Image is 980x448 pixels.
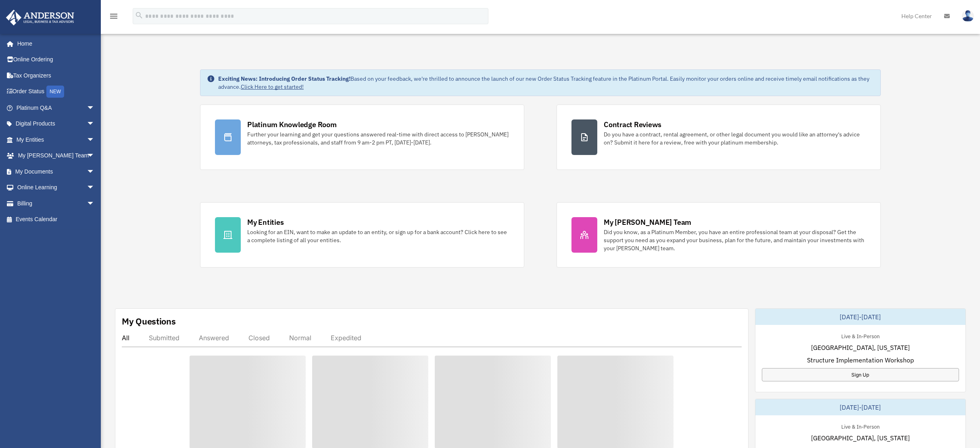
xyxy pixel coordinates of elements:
[247,119,337,130] div: Platinum Knowledge Room
[604,119,661,130] div: Contract Reviews
[331,334,361,342] div: Expedited
[807,355,914,365] span: Structure Implementation Workshop
[557,105,881,170] a: Contract Reviews Do you have a contract, rental agreement, or other legal document you would like...
[4,10,77,25] img: Anderson Advisors Platinum Portal
[87,195,103,212] span: arrow_drop_down
[6,211,107,228] a: Events Calendar
[247,217,284,227] div: My Entities
[6,148,107,164] a: My [PERSON_NAME] Teamarrow_drop_down
[6,180,107,196] a: Online Learningarrow_drop_down
[109,11,119,21] i: menu
[248,334,270,342] div: Closed
[6,36,103,52] a: Home
[835,331,886,340] div: Live & In-Person
[200,202,524,268] a: My Entities Looking for an EIN, want to make an update to an entity, or sign up for a bank accoun...
[6,163,107,180] a: My Documentsarrow_drop_down
[835,422,886,430] div: Live & In-Person
[87,148,103,164] span: arrow_drop_down
[247,130,509,147] div: Further your learning and get your questions answered real-time with direct access to [PERSON_NAM...
[6,100,107,116] a: Platinum Q&Aarrow_drop_down
[109,14,119,21] a: menu
[218,75,350,82] strong: Exciting News: Introducing Order Status Tracking!
[6,195,107,211] a: Billingarrow_drop_down
[46,86,64,98] div: NEW
[755,309,966,325] div: [DATE]-[DATE]
[811,433,910,443] span: [GEOGRAPHIC_DATA], [US_STATE]
[199,334,229,342] div: Answered
[241,83,304,90] a: Click Here to get started!
[149,334,179,342] div: Submitted
[87,180,103,196] span: arrow_drop_down
[122,315,176,327] div: My Questions
[811,343,910,352] span: [GEOGRAPHIC_DATA], [US_STATE]
[962,10,974,22] img: User Pic
[247,228,509,244] div: Looking for an EIN, want to make an update to an entity, or sign up for a bank account? Click her...
[6,52,107,68] a: Online Ordering
[200,105,524,170] a: Platinum Knowledge Room Further your learning and get your questions answered real-time with dire...
[122,334,129,342] div: All
[6,84,107,100] a: Order StatusNEW
[87,116,103,132] span: arrow_drop_down
[604,228,866,252] div: Did you know, as a Platinum Member, you have an entire professional team at your disposal? Get th...
[289,334,311,342] div: Normal
[87,132,103,148] span: arrow_drop_down
[135,11,144,20] i: search
[604,130,866,147] div: Do you have a contract, rental agreement, or other legal document you would like an attorney's ad...
[6,116,107,132] a: Digital Productsarrow_drop_down
[87,163,103,180] span: arrow_drop_down
[6,67,107,84] a: Tax Organizers
[6,132,107,148] a: My Entitiesarrow_drop_down
[755,399,966,415] div: [DATE]-[DATE]
[604,217,691,227] div: My [PERSON_NAME] Team
[218,75,874,91] div: Based on your feedback, we're thrilled to announce the launch of our new Order Status Tracking fe...
[557,202,881,268] a: My [PERSON_NAME] Team Did you know, as a Platinum Member, you have an entire professional team at...
[87,100,103,116] span: arrow_drop_down
[762,368,959,381] a: Sign Up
